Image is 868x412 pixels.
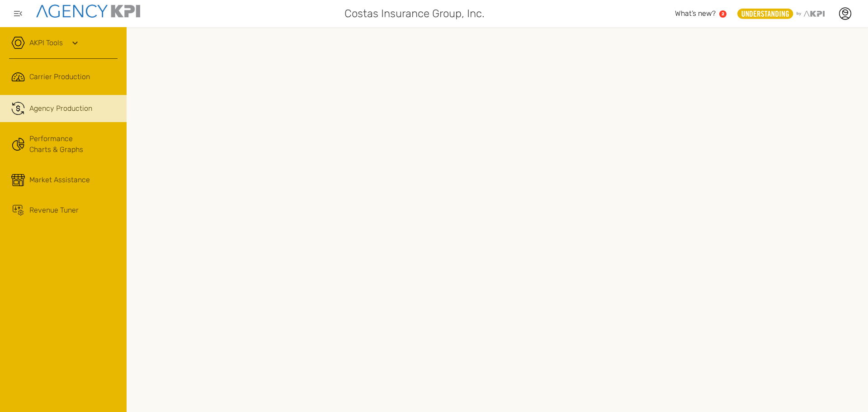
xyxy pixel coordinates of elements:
[719,10,726,18] a: 2
[36,5,140,18] img: agencykpi-logo-550x69-2d9e3fa8.png
[29,175,90,185] div: Market Assistance
[722,11,724,16] text: 2
[675,9,716,18] span: What’s new?
[29,205,79,216] div: Revenue Tuner
[29,103,92,114] span: Agency Production
[29,71,90,82] span: Carrier Production
[29,38,63,48] a: AKPI Tools
[344,5,485,22] span: Costas Insurance Group, Inc.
